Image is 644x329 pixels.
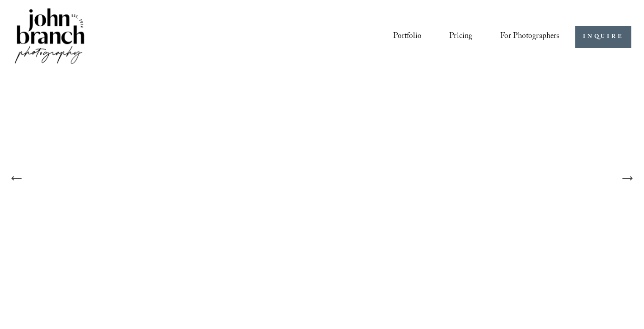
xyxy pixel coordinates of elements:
[449,29,472,46] a: Pricing
[617,168,637,188] button: Next Slide
[393,29,422,46] a: Portfolio
[500,29,559,45] span: For Photographers
[13,6,86,67] img: John Branch IV Photography
[500,29,559,46] a: folder dropdown
[7,168,27,188] button: Previous Slide
[575,26,631,48] a: INQUIRE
